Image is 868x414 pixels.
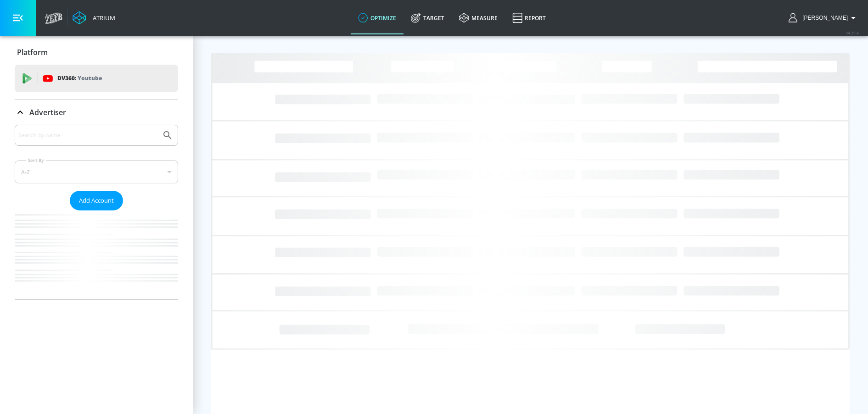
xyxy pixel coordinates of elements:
div: Advertiser [15,125,178,299]
label: Sort By [26,157,46,163]
span: login as: sarah.grindle@zefr.com [799,15,848,21]
p: Platform [17,47,48,57]
a: Target [403,1,452,34]
div: A-Z [15,160,178,183]
button: Add Account [70,191,123,210]
nav: list of Advertiser [15,210,178,299]
div: Atrium [89,14,115,22]
a: Atrium [73,11,115,25]
input: Search by name [18,129,157,141]
div: Platform [15,39,178,65]
a: optimize [351,1,403,34]
a: Report [505,1,553,34]
div: Advertiser [15,99,178,125]
p: Youtube [78,73,102,83]
span: v 4.25.4 [846,30,859,35]
p: Advertiser [29,107,66,117]
button: [PERSON_NAME] [789,12,859,23]
a: measure [452,1,505,34]
p: DV360: [57,73,102,83]
div: DV360: Youtube [15,65,178,92]
span: Add Account [79,195,114,206]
